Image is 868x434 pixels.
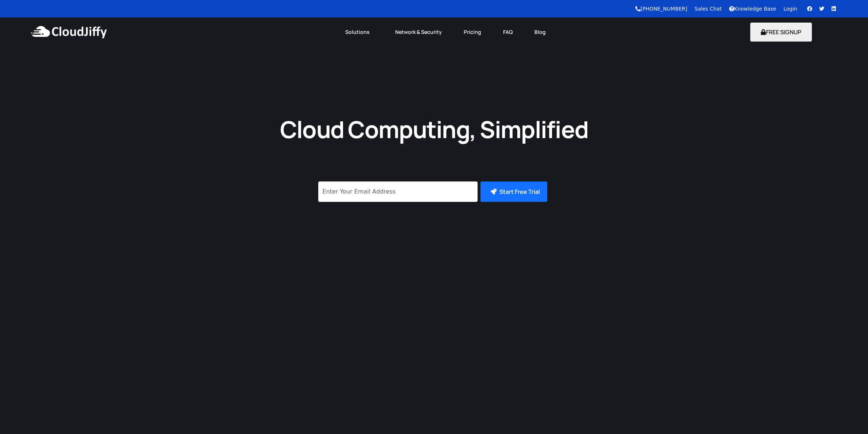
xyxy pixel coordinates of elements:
a: Sales Chat [694,6,721,12]
a: Login [783,6,797,12]
h1: Cloud Computing, Simplified [270,114,598,144]
a: Network & Security [384,24,453,40]
a: [PHONE_NUMBER] [635,6,687,12]
a: FREE SIGNUP [750,28,812,36]
a: Solutions [334,24,384,40]
a: Blog [523,24,557,40]
input: Enter Your Email Address [318,181,478,202]
button: Start Free Trial [480,181,547,202]
a: FAQ [492,24,523,40]
a: Pricing [453,24,492,40]
a: Knowledge Base [729,6,776,12]
button: FREE SIGNUP [750,23,812,42]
